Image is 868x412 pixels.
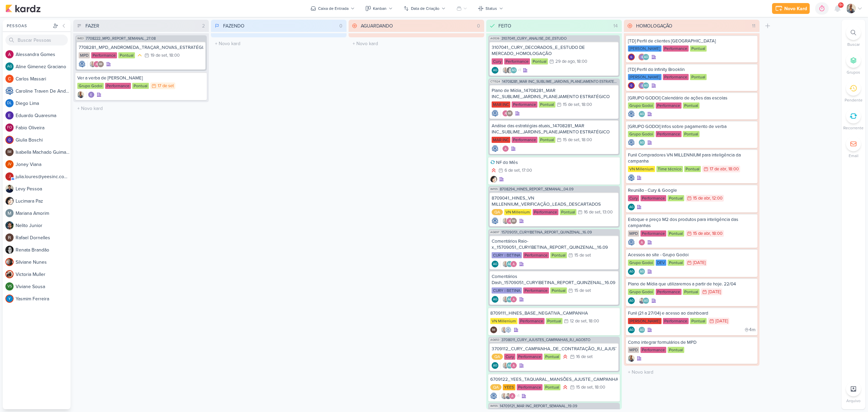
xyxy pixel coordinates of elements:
[16,246,71,254] div: R e n a t a B r a n d ã o
[628,131,654,137] div: Grupo Godoi
[490,37,500,40] span: AG536
[500,187,574,191] span: 8708294_HINES_REPORT_SEMANAL_04.09
[16,271,71,278] div: V i c t o r i a M u l l e r
[492,67,498,74] div: Aline Gimenez Graciano
[5,185,14,193] img: Levy Pessoa
[499,326,512,333] div: Colaboradores: Iara Santos, Caroline Traven De Andrade
[842,25,865,48] li: Ctrl + F
[7,285,12,288] p: VS
[79,61,85,68] div: Criador(a): Caroline Traven De Andrade
[75,104,208,113] input: + Novo kard
[5,233,14,242] img: Rafael Dornelles
[7,163,12,166] p: JV
[849,153,859,159] p: Email
[500,110,513,117] div: Colaboradores: Alessandra Gomes, Isabella Machado Guimarães
[492,88,616,100] div: Plano de Mídia_14708281_MAR INC_SUBLIME_JARDINS_PLANEJAMENTO ESTRATÉGICO
[628,54,635,60] div: Criador(a): Giulia Boschi
[490,318,517,324] div: VN Millenium
[638,54,645,60] img: Giulia Boschi
[784,5,807,12] div: Novo Kard
[5,111,14,119] img: Eduardo Quaresma
[628,252,755,258] div: Acessos ao site - Grupo Godoi
[492,145,498,152] div: Criador(a): Caroline Traven De Andrade
[5,4,41,13] img: kardz.app
[16,63,71,70] div: A l i n e G i m e n e z G r a c i a n o
[628,297,635,304] div: Aline Gimenez Graciano
[656,260,666,266] div: DEV
[490,326,497,333] div: Isabella Machado Guimarães
[628,217,755,229] div: Estoque e preço M2 dos produtos para inteligência das campanhas
[563,138,579,142] div: 15 de set
[531,58,548,64] div: Pontual
[492,58,503,64] div: Cury
[510,261,517,267] img: Alessandra Gomes
[628,204,635,210] div: Criador(a): Aline Gimenez Graciano
[492,261,498,267] div: Aline Gimenez Graciano
[637,326,645,333] div: Colaboradores: Aline Gimenez Graciano
[16,259,71,266] div: S i l v i a n e N u n e s
[167,53,180,58] div: , 18:00
[16,124,71,131] div: F a b i o O l i v e i r a
[492,287,522,294] div: CURY | BETINA
[91,52,117,58] div: Performance
[628,111,635,117] div: Criador(a): Caroline Traven De Andrade
[628,326,635,333] div: Criador(a): Aline Gimenez Graciano
[492,296,498,303] div: Criador(a): Aline Gimenez Graciano
[644,84,648,88] p: AG
[5,221,14,229] img: Nelito Junior
[643,297,649,304] div: Aline Gimenez Graciano
[628,124,755,130] div: [GRUPO GODOI] Infos sobre pagamento de verba
[86,91,95,98] div: Colaboradores: Eduardo Quaresma
[628,82,635,89] img: Giulia Boschi
[656,102,682,109] div: Performance
[502,218,509,224] img: Iara Santos
[7,126,12,130] p: FO
[643,54,649,60] div: Aline Gimenez Graciano
[533,209,558,215] div: Performance
[628,239,635,246] div: Criador(a): Caroline Traven De Andrade
[845,97,863,103] p: Pendente
[611,22,620,30] div: 14
[693,261,706,265] div: [DATE]
[9,175,11,179] p: j
[5,75,14,83] img: Carlos Massari
[644,299,648,303] p: AG
[16,173,71,180] div: j u l i a . l o u r e s @ y e e s i n c . c o m . b r
[638,326,645,333] div: Aline Gimenez Graciano
[212,39,345,49] input: + Novo kard
[492,238,616,250] div: Comentários Raio-x_15709051_CURY|BETINA_REPORT_QUINZENAL_16.09
[638,297,645,304] img: Levy Pessoa
[5,23,52,29] div: Pessoas
[638,268,645,275] div: Aline Gimenez Graciano
[656,166,683,172] div: Time técnico
[847,69,860,75] p: Grupos
[628,95,755,101] div: [GRUPO GODOI] Calendário de ações das escolas
[520,168,532,173] div: , 17:00
[628,239,635,246] img: Caroline Traven De Andrade
[638,111,645,117] div: Aline Gimenez Graciano
[501,230,592,234] span: 15709051_CURY|BETINA_REPORT_QUINZENAL_16.09
[628,318,662,324] div: [PERSON_NAME]
[600,210,613,214] div: , 13:00
[640,329,644,332] p: AG
[490,326,497,333] div: Criador(a): Isabella Machado Guimarães
[575,59,587,64] div: , 18:00
[628,67,755,73] div: [TD] Perfil do Infinity Brooklin
[5,136,14,144] img: Giulia Boschi
[490,176,497,183] img: Lucimara Paz
[628,74,662,80] div: [PERSON_NAME]
[560,209,576,215] div: Pontual
[16,100,71,107] div: D i e g o L i m a
[510,218,517,224] div: Isabella Machado Guimarães
[97,61,104,68] div: Isabella Machado Guimarães
[492,209,503,215] div: QA
[628,82,635,89] div: Criador(a): Giulia Boschi
[5,246,14,254] img: Renata Brandão
[579,102,592,107] div: , 18:00
[628,139,635,146] div: Criador(a): Caroline Traven De Andrade
[492,110,498,117] div: Criador(a): Caroline Traven De Andrade
[640,113,644,116] p: AG
[640,230,666,237] div: Performance
[563,102,579,107] div: 15 de set
[628,45,662,52] div: [PERSON_NAME]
